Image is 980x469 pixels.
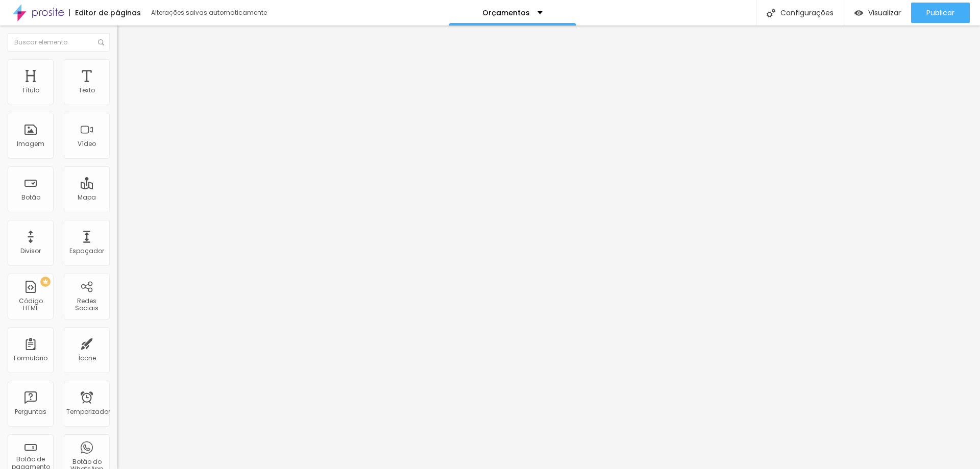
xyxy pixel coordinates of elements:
img: view-1.svg [854,9,863,17]
font: Editor de páginas [75,8,141,18]
font: Alterações salvas automaticamente [151,8,267,17]
font: Configurações [780,8,834,18]
font: Espaçador [69,246,104,255]
font: Perguntas [15,407,46,416]
img: Ícone [98,39,104,45]
font: Orçamentos [482,8,530,18]
font: Ícone [78,354,96,362]
button: Visualizar [844,3,911,23]
font: Mapa [78,193,96,202]
img: Ícone [767,9,775,17]
font: Formulário [14,354,47,362]
font: Botão [21,193,40,202]
font: Divisor [20,246,41,255]
font: Título [22,86,39,94]
iframe: Editor [117,26,980,469]
font: Temporizador [66,407,110,416]
font: Texto [79,86,95,94]
button: Publicar [911,3,970,23]
font: Imagem [17,139,44,148]
font: Redes Sociais [75,297,99,312]
font: Código HTML [19,297,43,312]
font: Publicar [926,8,954,18]
font: Vídeo [78,139,96,148]
font: Visualizar [868,8,901,18]
input: Buscar elemento [8,33,110,52]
